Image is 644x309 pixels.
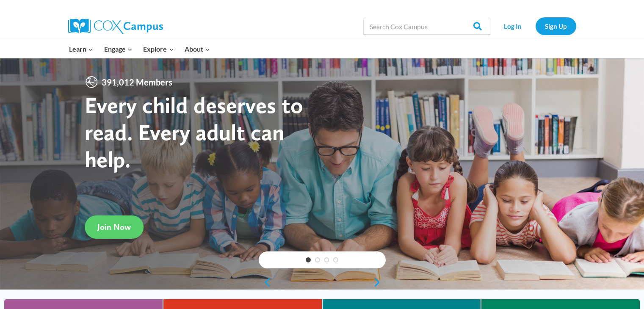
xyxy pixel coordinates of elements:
[85,215,144,239] a: Join Now
[324,257,329,262] a: 3
[104,44,133,55] span: Engage
[259,274,386,291] div: content slider buttons
[68,19,163,34] img: Cox Campus
[333,257,338,262] a: 4
[363,18,490,35] input: Search Cox Campus
[259,277,271,287] a: previous
[536,17,576,35] a: Sign Up
[495,17,531,35] a: Log In
[97,222,131,232] span: Join Now
[143,44,174,55] span: Explore
[98,75,176,89] span: 391,012 Members
[315,257,320,262] a: 2
[373,277,386,287] a: next
[495,17,576,35] nav: Secondary Navigation
[306,257,311,262] a: 1
[85,91,303,172] strong: Every child deserves to read. Every adult can help.
[69,44,93,55] span: Learn
[185,44,210,55] span: About
[64,40,216,58] nav: Primary Navigation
